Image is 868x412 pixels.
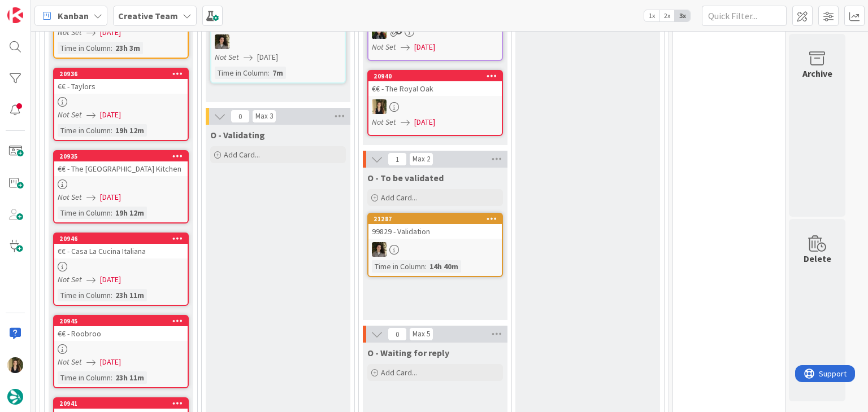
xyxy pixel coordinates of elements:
[58,9,89,23] span: Kanban
[372,24,387,39] img: BC
[368,214,502,224] div: 21287
[381,367,417,378] span: Add Card...
[58,192,82,202] i: Not Set
[702,6,787,26] input: Quick Filter...
[7,357,23,373] img: SP
[211,34,345,49] div: MS
[111,124,112,137] span: :
[59,235,188,243] div: 20946
[53,150,189,223] a: 20935€€ - The [GEOGRAPHIC_DATA] KitchenNot Set[DATE]Time in Column:19h 12m
[388,327,407,341] span: 0
[675,10,690,21] span: 3x
[112,42,143,54] div: 23h 3m
[54,316,188,341] div: 20945€€ - Roobroo
[368,224,502,239] div: 99829 - Validation
[54,151,188,176] div: 20935€€ - The [GEOGRAPHIC_DATA] Kitchen
[367,213,503,277] a: 2128799829 - ValidationMSTime in Column:14h 40m
[372,242,387,257] img: MS
[54,234,188,258] div: 20946€€ - Casa La Cucina Italiana
[372,42,396,52] i: Not Set
[53,68,189,141] a: 20936€€ - TaylorsNot Set[DATE]Time in Column:19h 12m
[53,233,189,306] a: 20946€€ - Casa La Cucina ItalianaNot Set[DATE]Time in Column:23h 11m
[368,71,502,96] div: 20940€€ - The Royal Oak
[112,207,147,219] div: 19h 12m
[54,69,188,79] div: 20936
[111,42,112,54] span: :
[118,10,178,21] b: Creative Team
[100,356,121,368] span: [DATE]
[413,331,430,337] div: Max 5
[54,316,188,326] div: 20945
[372,117,396,127] i: Not Set
[59,70,188,78] div: 20936
[367,70,503,136] a: 20940€€ - The Royal OakSPNot Set[DATE]
[659,10,675,21] span: 2x
[54,326,188,341] div: €€ - Roobroo
[112,371,147,384] div: 23h 11m
[374,215,502,223] div: 21287
[54,151,188,161] div: 20935
[112,124,147,137] div: 19h 12m
[804,252,831,265] div: Delete
[367,347,449,358] span: O - Waiting for reply
[270,67,286,79] div: 7m
[58,289,111,301] div: Time in Column
[368,81,502,96] div: €€ - The Royal Oak
[58,109,82,120] i: Not Set
[58,42,111,54] div: Time in Column
[58,27,82,37] i: Not Set
[368,242,502,257] div: MS
[100,109,121,121] span: [DATE]
[111,207,112,219] span: :
[215,67,268,79] div: Time in Column
[414,116,435,128] span: [DATE]
[54,244,188,258] div: €€ - Casa La Cucina Italiana
[224,150,260,160] span: Add Card...
[58,371,111,384] div: Time in Column
[100,274,121,286] span: [DATE]
[7,7,23,23] img: Visit kanbanzone.com
[24,2,51,15] span: Support
[427,260,461,273] div: 14h 40m
[215,52,239,62] i: Not Set
[54,234,188,244] div: 20946
[111,371,112,384] span: :
[425,260,427,273] span: :
[210,129,265,141] span: O - Validating
[231,109,250,123] span: 0
[112,289,147,301] div: 23h 11m
[368,214,502,239] div: 2128799829 - Validation
[59,152,188,160] div: 20935
[372,99,387,114] img: SP
[100,27,121,38] span: [DATE]
[215,34,229,49] img: MS
[257,51,278,63] span: [DATE]
[368,24,502,39] div: BC
[644,10,659,21] span: 1x
[54,161,188,176] div: €€ - The [GEOGRAPHIC_DATA] Kitchen
[58,207,111,219] div: Time in Column
[414,41,435,53] span: [DATE]
[413,156,430,162] div: Max 2
[381,192,417,203] span: Add Card...
[368,99,502,114] div: SP
[54,398,188,409] div: 20941
[268,67,270,79] span: :
[58,124,111,137] div: Time in Column
[54,79,188,94] div: €€ - Taylors
[388,152,407,166] span: 1
[367,172,444,183] span: O - To be validated
[100,191,121,203] span: [DATE]
[374,72,502,80] div: 20940
[7,389,23,405] img: avatar
[53,315,189,388] a: 20945€€ - RoobrooNot Set[DATE]Time in Column:23h 11m
[59,317,188,325] div: 20945
[59,400,188,407] div: 20941
[58,357,82,367] i: Not Set
[58,274,82,284] i: Not Set
[111,289,112,301] span: :
[802,67,832,80] div: Archive
[372,260,425,273] div: Time in Column
[255,113,273,119] div: Max 3
[54,69,188,94] div: 20936€€ - Taylors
